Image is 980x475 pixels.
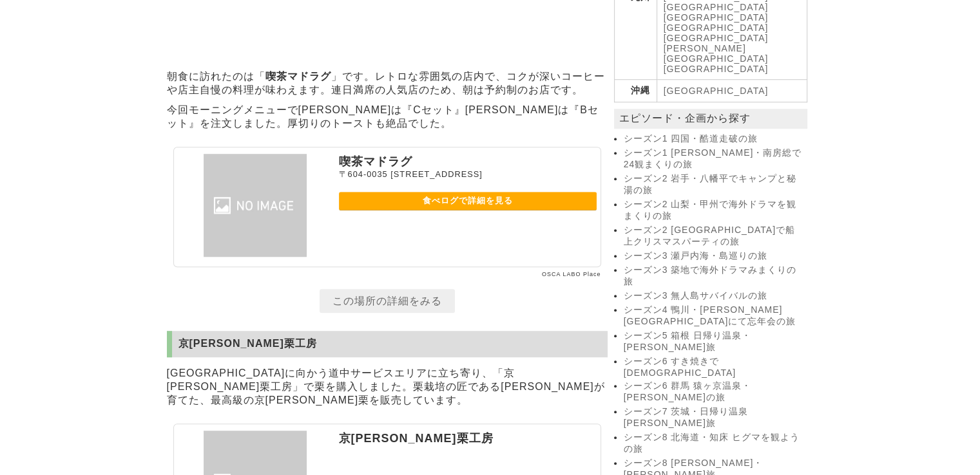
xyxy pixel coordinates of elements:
a: シーズン2 [GEOGRAPHIC_DATA]で船上クリスマスパーティの旅 [624,225,804,248]
a: シーズン3 築地で海外ドラマみまくりの旅 [624,265,804,288]
span: 〒604-0035 [339,169,388,179]
p: エピソード・企画から探す [614,109,807,129]
a: シーズン6 すき焼きで[DEMOGRAPHIC_DATA] [624,356,804,378]
a: 食べログで詳細を見る [339,192,597,210]
a: シーズン1 [PERSON_NAME]・南房総で24観まくりの旅 [624,147,804,171]
a: [GEOGRAPHIC_DATA] [664,23,769,33]
a: シーズン5 箱根 日帰り温泉・[PERSON_NAME]旅 [624,330,804,353]
a: シーズン6 群馬 猿ヶ京温泉・[PERSON_NAME]の旅 [624,380,804,404]
a: OSCA LABO Place [542,271,601,277]
a: シーズン4 鴨川・[PERSON_NAME][GEOGRAPHIC_DATA]にて忘年会の旅 [624,304,804,328]
a: [GEOGRAPHIC_DATA] [664,12,769,23]
th: 沖縄 [614,80,657,102]
a: [GEOGRAPHIC_DATA] [664,64,769,74]
p: 今回モーニングメニューで[PERSON_NAME]は『Cセット』[PERSON_NAME]は『Bセット』を注文しました。厚切りのトーストも絶品でした。 [167,100,608,134]
a: [GEOGRAPHIC_DATA] [664,2,769,12]
a: シーズン2 山梨・甲州で海外ドラマを観まくりの旅 [624,199,804,222]
p: [GEOGRAPHIC_DATA]に向かう道中サービスエリアに立ち寄り、「京[PERSON_NAME]栗工房」で栗を購入しました。栗栽培の匠である[PERSON_NAME]が育てた、最高級の京[... [167,364,608,411]
a: この場所の詳細をみる [320,289,455,313]
a: シーズン7 茨城・日帰り温泉 [PERSON_NAME]旅 [624,406,804,429]
a: シーズン8 北海道・知床 ヒグマを観ようの旅 [624,432,804,455]
a: シーズン3 瀬戸内海・島巡りの旅 [624,250,804,262]
h2: 京[PERSON_NAME]栗工房 [167,331,608,357]
span: [STREET_ADDRESS] [390,169,483,179]
p: 京[PERSON_NAME]栗工房 [339,431,597,446]
a: [GEOGRAPHIC_DATA] [664,33,769,43]
p: 喫茶マドラグ [339,154,597,169]
a: [PERSON_NAME][GEOGRAPHIC_DATA] [664,43,769,64]
a: シーズン3 無人島サバイバルの旅 [624,290,804,302]
img: 喫茶マドラグ [178,154,332,257]
a: [GEOGRAPHIC_DATA] [664,86,769,96]
p: 朝食に訪れたのは「 」です。レトロな雰囲気の店内で、コクが深いコーヒーや店主自慢の料理が味わえます。連日満席の人気店のため、朝は予約制のお店です。 [167,67,608,100]
a: シーズン2 岩手・八幡平でキャンプと秘湯の旅 [624,173,804,196]
strong: 喫茶マドラグ [265,71,331,82]
a: シーズン1 四国・酷道走破の旅 [624,133,804,145]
